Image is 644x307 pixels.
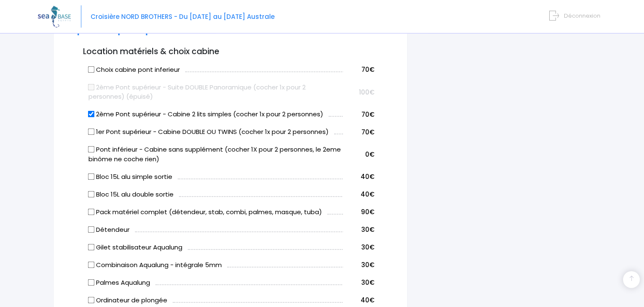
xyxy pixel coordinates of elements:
label: Pont inférieur - Cabine sans supplément (cocher 1X pour 2 personnes, le 2eme binôme ne coche rien) [88,145,343,164]
input: Choix cabine pont inferieur [88,66,94,73]
label: Détendeur [88,225,130,235]
label: Bloc 15L alu simple sortie [88,172,172,182]
span: 30€ [361,260,374,269]
span: 100€ [359,88,374,97]
span: 90€ [361,207,374,216]
input: 2ème Pont supérieur - Cabine 2 lits simples (cocher 1x pour 2 personnes) [88,111,94,118]
input: Pack matériel complet (détendeur, stab, combi, palmes, masque, tuba) [88,208,94,215]
span: 30€ [361,225,374,234]
input: Bloc 15L alu simple sortie [88,173,94,180]
input: 2ème Pont supérieur - Suite DOUBLE Panoramique (cocher 1x pour 2 personnes) (épuisé) [88,84,94,90]
label: Pack matériel complet (détendeur, stab, combi, palmes, masque, tuba) [88,207,322,217]
label: Choix cabine pont inferieur [88,65,180,75]
span: 0€ [365,150,374,159]
label: Ordinateur de plongée [88,296,167,305]
input: Gilet stabilisateur Aqualung [88,244,94,250]
span: 30€ [361,278,374,287]
input: Palmes Aqualung [88,279,94,286]
label: Gilet stabilisateur Aqualung [88,243,182,252]
input: Bloc 15L alu double sortie [88,191,94,197]
label: Bloc 15L alu double sortie [88,190,174,199]
span: 30€ [361,243,374,252]
input: Pont inférieur - Cabine sans supplément (cocher 1X pour 2 personnes, le 2eme binôme ne coche rien) [88,146,94,153]
span: 40€ [361,172,374,181]
input: Combinaison Aqualung - intégrale 5mm [88,261,94,268]
label: 2ème Pont supérieur - Cabine 2 lits simples (cocher 1x pour 2 personnes) [88,110,323,119]
h2: Options du participant [70,26,390,36]
label: 2ème Pont supérieur - Suite DOUBLE Panoramique (cocher 1x pour 2 personnes) (épuisé) [88,83,343,102]
span: Croisière NORD BROTHERS - Du [DATE] au [DATE] Australe [91,12,275,21]
input: Détendeur [88,226,94,233]
label: Combinaison Aqualung - intégrale 5mm [88,260,222,270]
span: 70€ [361,65,374,74]
span: 40€ [361,190,374,199]
span: 70€ [361,128,374,136]
label: Palmes Aqualung [88,278,150,288]
span: 40€ [361,296,374,304]
h3: Location matériels & choix cabine [70,47,390,57]
input: Ordinateur de plongée [88,297,94,303]
span: Déconnexion [564,12,600,20]
input: 1er Pont supérieur - Cabine DOUBLE OU TWINS (cocher 1x pour 2 personnes) [88,129,94,135]
span: 70€ [361,110,374,119]
label: 1er Pont supérieur - Cabine DOUBLE OU TWINS (cocher 1x pour 2 personnes) [88,127,329,137]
